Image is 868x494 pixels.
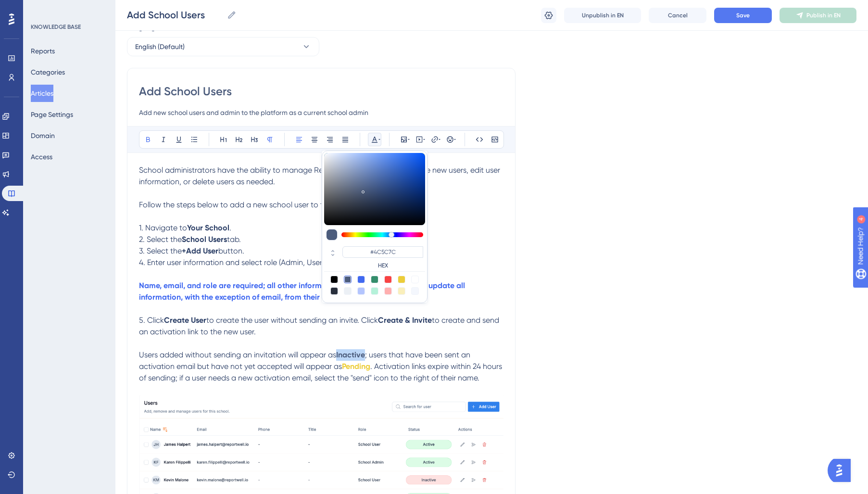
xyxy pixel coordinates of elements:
[139,316,164,325] span: 5. Click
[139,281,467,302] strong: Name, email, and role are required; all other information can be blank. Users can update all info...
[229,223,231,232] span: .
[649,8,706,23] button: Cancel
[218,246,244,255] span: button.
[206,316,378,325] span: to create the user without sending an invite. Click
[182,235,227,244] strong: School Users
[139,165,502,186] span: School administrators have the ability to manage Reportwell users; they can create new users, edi...
[714,8,772,23] button: Save
[139,350,336,359] span: Users added without sending an invitation will appear as
[31,106,73,123] button: Page Settings
[668,12,688,19] span: Cancel
[139,107,503,118] input: Article Description
[342,362,370,371] strong: Pending
[127,8,223,22] input: Article Name
[31,127,55,144] button: Domain
[806,12,841,19] span: Publish in EN
[828,456,856,485] iframe: UserGuiding AI Assistant Launcher
[31,23,81,31] div: KNOWLEDGE BASE
[67,5,70,13] div: 4
[31,148,52,165] button: Access
[227,235,241,244] span: tab.
[127,37,319,56] button: English (Default)
[582,12,624,19] span: Unpublish in EN
[336,350,365,359] strong: Inactive
[23,2,60,14] span: Need Help?
[164,316,206,325] strong: Create User
[139,258,364,267] span: 4. Enter user information and select role (Admin, User, View Only).
[139,200,405,209] span: Follow the steps below to add a new school user to the Reportwell platform:
[139,246,182,255] span: 3. Select the
[736,12,750,19] span: Save
[187,223,229,232] strong: Your School
[31,42,55,60] button: Reports
[342,262,423,269] label: HEX
[564,8,641,23] button: Unpublish in EN
[135,41,185,52] span: English (Default)
[780,8,856,23] button: Publish in EN
[31,63,65,81] button: Categories
[139,235,182,244] span: 2. Select the
[182,246,218,255] strong: +Add User
[139,84,503,99] input: Article Title
[378,316,432,325] strong: Create & Invite
[139,223,187,232] span: 1. Navigate to
[31,85,53,102] button: Articles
